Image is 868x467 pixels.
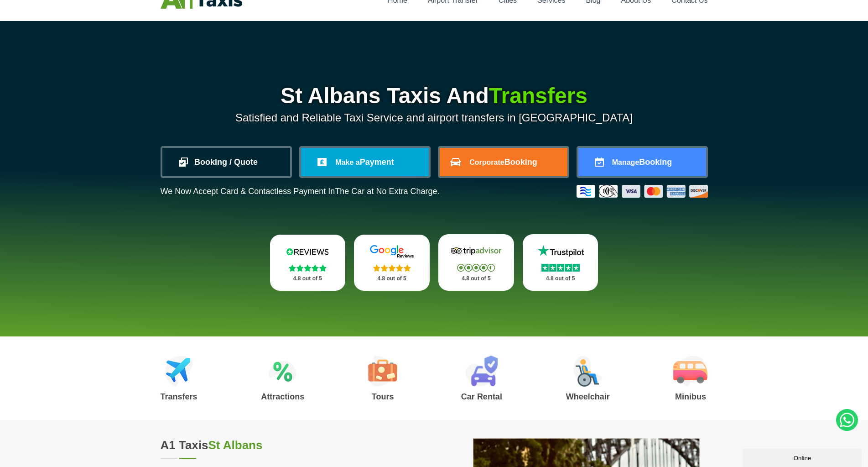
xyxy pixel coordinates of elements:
[364,273,420,284] p: 4.8 out of 5
[270,235,346,291] a: Reviews.io Stars 4.8 out of 5
[461,393,502,401] h3: Car Rental
[465,356,498,387] img: Car Rental
[269,356,296,387] img: Attractions
[208,438,263,452] span: St Albans
[612,158,639,166] span: Manage
[161,393,198,401] h3: Transfers
[354,235,430,291] a: Google Stars 4.8 out of 5
[373,264,411,272] img: Stars
[368,356,397,387] img: Tours
[161,111,708,124] p: Satisfied and Reliable Taxi Service and airport transfers in [GEOGRAPHIC_DATA]
[161,85,708,107] h1: St Albans Taxis And
[469,158,504,166] span: Corporate
[449,244,504,258] img: Tripadvisor
[335,158,359,166] span: Make a
[161,438,423,452] h2: A1 Taxis
[301,148,429,176] a: Make aPayment
[440,148,567,176] a: CorporateBooking
[364,245,419,258] img: Google
[280,273,336,284] p: 4.8 out of 5
[289,264,327,272] img: Stars
[743,447,863,467] iframe: chat widget
[533,244,588,258] img: Trustpilot
[673,356,707,387] img: Minibus
[533,273,588,284] p: 4.8 out of 5
[457,264,495,272] img: Stars
[162,148,290,176] a: Booking / Quote
[368,393,397,401] h3: Tours
[523,234,598,291] a: Trustpilot Stars 4.8 out of 5
[261,393,304,401] h3: Attractions
[577,185,708,198] img: Credit And Debit Cards
[573,356,603,387] img: Wheelchair
[438,234,514,291] a: Tripadvisor Stars 4.8 out of 5
[280,245,335,258] img: Reviews.io
[165,356,193,387] img: Airport Transfers
[489,84,587,108] span: Transfers
[578,148,706,176] a: ManageBooking
[541,264,580,272] img: Stars
[335,187,439,196] span: The Car at No Extra Charge.
[161,187,440,196] p: We Now Accept Card & Contactless Payment In
[448,273,504,284] p: 4.8 out of 5
[566,393,610,401] h3: Wheelchair
[673,393,707,401] h3: Minibus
